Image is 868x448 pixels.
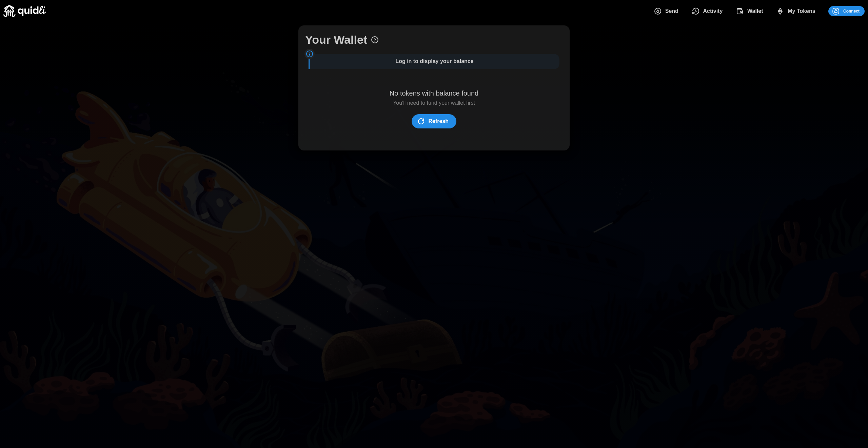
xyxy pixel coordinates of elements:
h1: Your Wallet [305,32,367,47]
button: Send [648,4,686,18]
span: My Tokens [788,4,815,18]
button: Connect [828,6,865,16]
p: No tokens with balance found [390,88,478,99]
span: Refresh [429,115,449,128]
span: Activity [703,4,723,18]
button: Refresh [412,114,456,128]
p: You'll need to fund your wallet first [393,99,475,107]
span: Send [665,4,678,18]
button: Wallet [730,4,771,18]
button: Activity [686,4,730,18]
strong: Log in to display your balance [395,58,473,64]
span: Wallet [747,4,763,18]
img: Quidli [3,5,46,17]
button: My Tokens [771,4,823,18]
span: Connect [843,6,860,16]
